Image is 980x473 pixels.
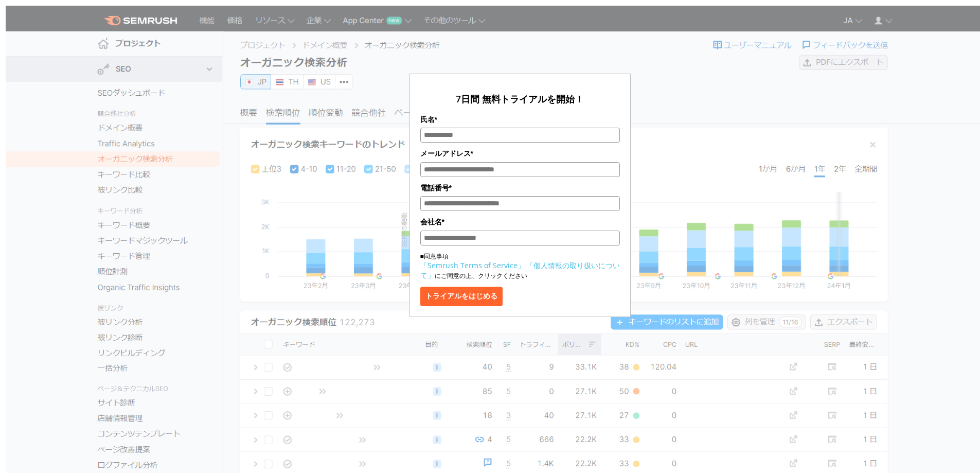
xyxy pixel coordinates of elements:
[420,252,620,281] p: ■同意事項 にご同意の上、クリックください
[420,287,503,306] button: トライアルをはじめる
[420,260,525,270] a: 「Semrush Terms of Service」
[420,148,620,159] label: メールアドレス*
[420,182,620,194] label: 電話番号*
[420,260,620,280] a: 「個人情報の取り扱いについて」
[456,93,584,105] span: 7日間 無料トライアルを開始！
